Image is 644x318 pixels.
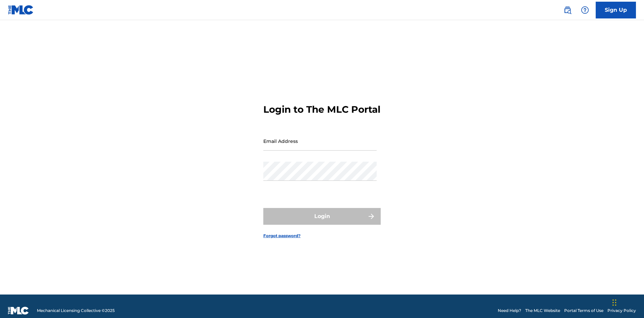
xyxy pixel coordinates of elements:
div: Help [578,3,592,17]
img: help [581,6,589,14]
a: Public Search [561,3,574,17]
div: Drag [612,293,616,313]
a: Forgot password? [263,233,301,239]
img: MLC Logo [8,5,34,15]
h3: Login to The MLC Portal [263,104,380,115]
span: Mechanical Licensing Collective © 2025 [37,308,115,314]
a: The MLC Website [525,308,560,314]
a: Privacy Policy [607,308,636,314]
img: search [563,6,572,14]
iframe: Chat Widget [610,286,644,318]
a: Sign Up [596,2,636,18]
a: Portal Terms of Use [564,308,603,314]
a: Need Help? [498,308,521,314]
img: logo [8,307,29,315]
